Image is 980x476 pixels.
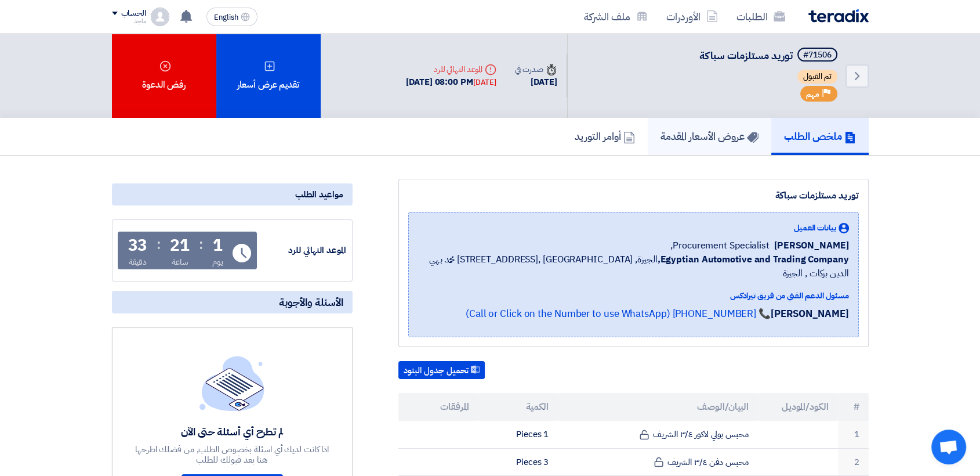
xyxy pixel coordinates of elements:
div: : [157,234,161,255]
button: English [206,8,257,26]
button: تحميل جدول البنود [398,361,485,380]
div: دقيقة [129,256,147,268]
img: Teradix logo [808,9,869,23]
a: ملف الشركة [575,3,657,30]
span: بيانات العميل [794,222,836,234]
th: الكود/الموديل [758,393,838,421]
a: 📞 [PHONE_NUMBER] (Call or Click on the Number to use WhatsApp) [466,306,771,321]
div: تقديم عرض أسعار [216,34,321,118]
div: Open chat [931,430,966,464]
div: لم تطرح أي أسئلة حتى الآن [133,425,331,438]
span: الجيزة, [GEOGRAPHIC_DATA] ,[STREET_ADDRESS] محمد بهي الدين بركات , الجيزة [418,253,849,280]
div: اذا كانت لديك أي اسئلة بخصوص الطلب, من فضلك اطرحها هنا بعد قبولك للطلب [133,444,331,465]
td: 3 Pieces [478,448,558,476]
div: توريد مستلزمات سباكة [408,189,859,203]
span: مهم [806,89,819,100]
div: رفض الدعوة [112,34,216,118]
span: Procurement Specialist, [670,239,770,253]
td: محبس بولي لاكور ٣/٤ الشريف [558,421,758,448]
div: ماجد [112,18,146,24]
span: تم القبول [797,70,837,84]
div: صدرت في [515,63,557,75]
div: مسئول الدعم الفني من فريق تيرادكس [418,290,849,302]
div: الموعد النهائي للرد [259,244,346,257]
h5: عروض الأسعار المقدمة [660,129,758,143]
b: Egyptian Automotive and Trading Company, [657,253,848,266]
strong: [PERSON_NAME] [771,306,849,321]
span: English [214,13,238,21]
td: 2 [838,448,869,476]
th: البيان/الوصف [558,393,758,421]
img: empty_state_list.svg [199,356,264,410]
h5: توريد مستلزمات سباكة [699,48,840,64]
a: أوامر التوريد [562,118,648,155]
div: 21 [170,237,190,254]
div: [DATE] [515,75,557,89]
td: 1 Pieces [478,421,558,448]
div: الموعد النهائي للرد [406,63,496,75]
div: 1 [213,237,223,254]
a: ملخص الطلب [771,118,869,155]
div: [DATE] [473,77,496,88]
td: 1 [838,421,869,448]
h5: أوامر التوريد [575,129,635,143]
a: عروض الأسعار المقدمة [648,118,771,155]
h5: ملخص الطلب [784,129,856,143]
div: : [199,234,203,255]
th: الكمية [478,393,558,421]
th: المرفقات [398,393,478,421]
div: [DATE] 08:00 PM [406,75,496,89]
div: 33 [128,237,148,254]
a: الأوردرات [657,3,727,30]
span: توريد مستلزمات سباكة [699,48,793,63]
div: ساعة [172,256,188,268]
div: يوم [212,256,223,268]
div: الحساب [121,9,146,19]
div: #71506 [803,51,832,59]
img: profile_test.png [151,8,169,26]
th: # [838,393,869,421]
td: محبس دفن ٣/٤ الشريف [558,448,758,476]
div: مواعيد الطلب [112,183,353,205]
a: الطلبات [727,3,794,30]
span: [PERSON_NAME] [774,239,849,253]
span: الأسئلة والأجوبة [279,295,343,309]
